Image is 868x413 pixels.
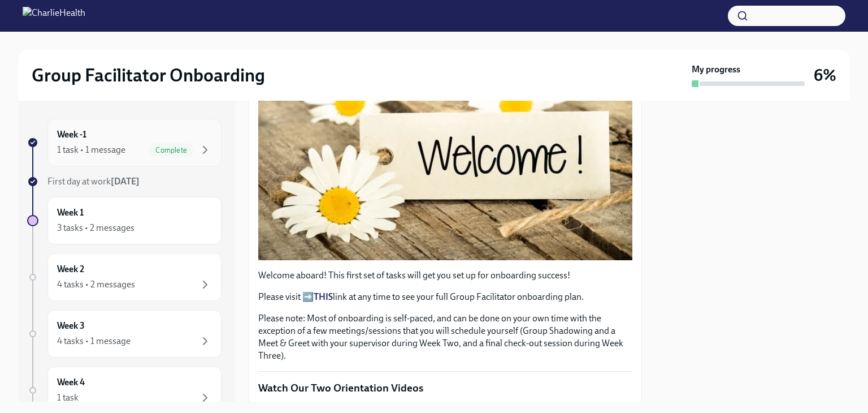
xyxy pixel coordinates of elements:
[258,312,632,362] p: Please note: Most of onboarding is self-paced, and can be done on your own time with the exceptio...
[258,381,632,395] p: Watch Our Two Orientation Videos
[27,253,222,301] a: Week 24 tasks • 2 messages
[47,176,140,187] span: First day at work
[258,36,632,260] button: Zoom image
[27,197,222,244] a: Week 13 tasks • 2 messages
[57,376,85,389] h6: Week 4
[814,65,836,85] h3: 6%
[57,263,84,276] h6: Week 2
[57,128,86,141] h6: Week -1
[57,278,135,291] div: 4 tasks • 2 messages
[27,310,222,358] a: Week 34 tasks • 1 message
[258,269,632,282] p: Welcome aboard! This first set of tasks will get you set up for onboarding success!
[23,7,85,25] img: CharlieHealth
[149,146,194,154] span: Complete
[258,291,632,303] p: Please visit ➡️ link at any time to see your full Group Facilitator onboarding plan.
[27,119,222,166] a: Week -11 task • 1 messageComplete
[57,392,79,404] div: 1 task
[314,291,333,302] a: THIS
[111,176,140,187] strong: [DATE]
[57,206,84,219] h6: Week 1
[32,64,265,87] h2: Group Facilitator Onboarding
[57,222,134,234] div: 3 tasks • 2 messages
[692,63,740,76] strong: My progress
[57,320,85,332] h6: Week 3
[57,144,125,156] div: 1 task • 1 message
[27,175,222,188] a: First day at work[DATE]
[57,335,131,347] div: 4 tasks • 1 message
